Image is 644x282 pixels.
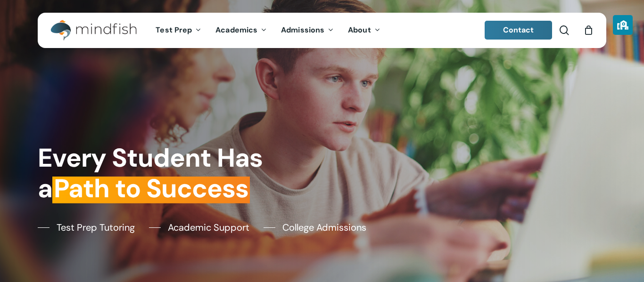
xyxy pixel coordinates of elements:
[282,220,366,234] span: College Admissions
[149,13,387,48] nav: Main Menu
[156,25,192,35] span: Test Prep
[264,220,366,234] a: College Admissions
[52,172,250,205] em: Path to Success
[215,25,257,35] span: Academics
[341,26,388,34] a: About
[613,15,633,35] button: privacy banner
[38,13,606,48] header: Main Menu
[149,26,208,34] a: Test Prep
[38,220,135,234] a: Test Prep Tutoring
[57,220,135,234] span: Test Prep Tutoring
[168,220,249,234] span: Academic Support
[281,25,324,35] span: Admissions
[208,26,274,34] a: Academics
[149,220,249,234] a: Academic Support
[485,21,553,40] a: Contact
[274,26,341,34] a: Admissions
[503,25,534,35] span: Contact
[348,25,371,35] span: About
[38,143,316,204] h1: Every Student Has a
